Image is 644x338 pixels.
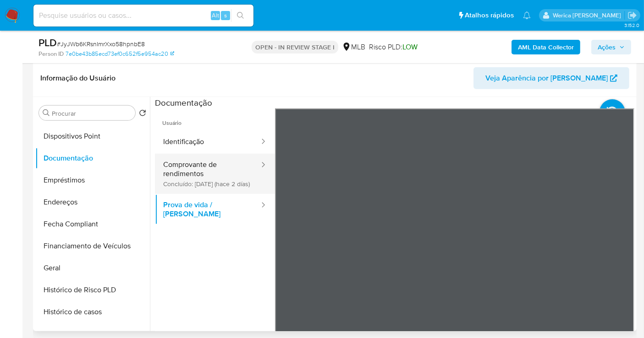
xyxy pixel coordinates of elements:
button: Ações [591,40,631,54]
span: Ações [598,40,616,54]
input: Pesquise usuários ou casos... [33,10,253,21]
button: Histórico de Risco PLD [35,279,150,301]
button: search-icon [231,9,250,22]
button: Procurar [43,109,50,117]
p: OPEN - IN REVIEW STAGE I [252,41,338,54]
b: PLD [39,35,57,50]
button: Retornar ao pedido padrão [139,109,146,119]
p: werica.jgaldencio@mercadolivre.com [553,11,624,20]
button: Geral [35,257,150,279]
button: AML Data Collector [512,40,580,54]
span: LOW [402,42,418,52]
b: Person ID [39,50,64,58]
a: Notificações [523,11,531,19]
span: s [224,11,227,20]
span: Veja Aparência por [PERSON_NAME] [485,67,608,89]
button: Dispositivos Point [35,125,150,147]
span: Risco PLD: [369,42,418,52]
span: 3.152.0 [624,21,639,29]
span: # JyJWb6KRsnImrXxo58hpnbE8 [57,39,145,48]
span: Atalhos rápidos [465,11,514,20]
button: Financiamento de Veículos [35,235,150,257]
span: Alt [212,11,219,20]
button: Documentação [35,147,150,169]
h1: Informação do Usuário [40,74,116,83]
button: Empréstimos [35,169,150,191]
button: Histórico de casos [35,301,150,323]
button: Endereços [35,191,150,213]
b: AML Data Collector [518,40,574,54]
button: Veja Aparência por [PERSON_NAME] [473,67,629,89]
a: 7e0be43b85ecd73ef0c652f5e954ac20 [66,50,174,58]
button: Fecha Compliant [35,213,150,235]
input: Procurar [52,109,132,118]
a: Sair [627,11,637,20]
div: MLB [342,42,365,52]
